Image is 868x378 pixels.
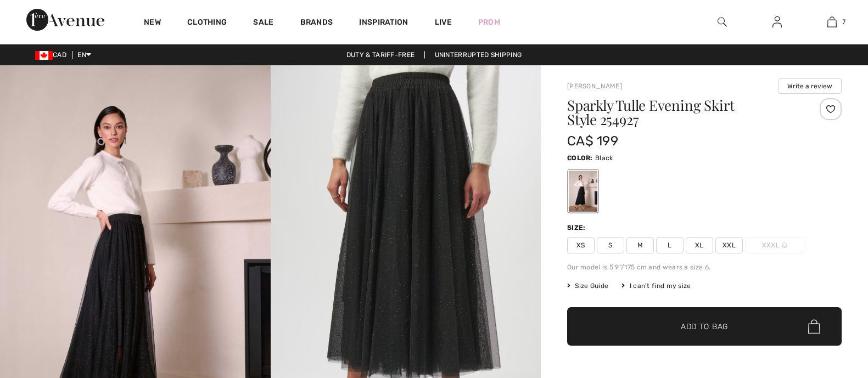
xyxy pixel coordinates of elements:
[567,262,842,272] div: Our model is 5'9"/175 cm and wears a size 6.
[621,281,691,291] div: I can't find my size
[35,51,71,59] span: CAD
[827,15,837,29] img: My Bag
[567,281,608,291] span: Size Guide
[567,223,588,233] div: Size:
[772,15,782,29] img: My Info
[686,237,713,253] span: XL
[35,51,53,60] img: Canadian Dollar
[567,98,796,127] h1: Sparkly Tulle Evening Skirt Style 254927
[656,237,684,253] span: L
[300,18,333,29] a: Brands
[842,17,845,27] span: 7
[715,237,743,253] span: XXL
[187,18,227,29] a: Clothing
[597,237,624,253] span: S
[569,171,597,212] div: Black
[782,242,787,248] img: ring-m.svg
[77,51,91,59] span: EN
[567,154,593,162] span: Color:
[778,78,842,94] button: Write a review
[567,237,595,253] span: XS
[626,237,654,253] span: M
[808,319,820,334] img: Bag.svg
[681,321,728,332] span: Add to Bag
[253,18,273,29] a: Sale
[359,18,408,29] span: Inspiration
[718,15,727,29] img: search the website
[595,154,613,162] span: Black
[745,237,804,253] span: XXXL
[478,16,500,28] a: Prom
[144,18,161,29] a: New
[764,15,791,29] a: Sign In
[567,133,618,149] span: CA$ 199
[567,82,622,90] a: [PERSON_NAME]
[805,15,859,29] a: 7
[567,307,842,346] button: Add to Bag
[435,16,452,28] a: Live
[26,9,104,31] img: 1ère Avenue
